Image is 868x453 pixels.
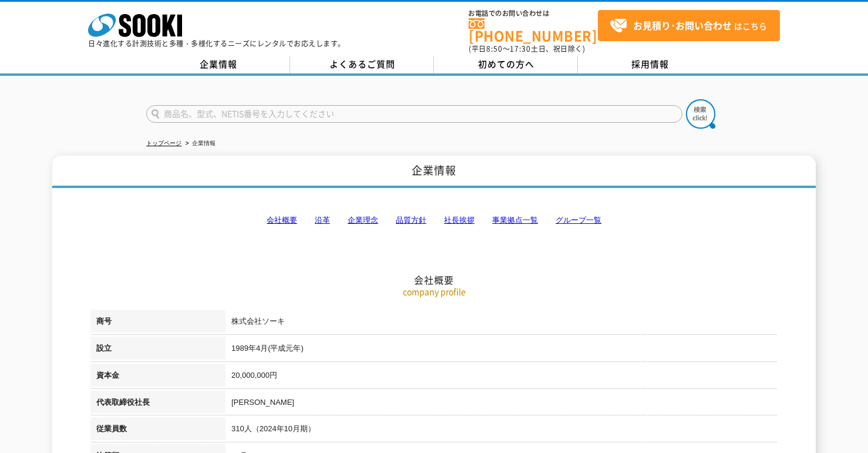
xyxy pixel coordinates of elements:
[348,216,378,224] a: 企業理念
[469,18,598,42] a: [PHONE_NUMBER]
[90,310,226,337] th: 商号
[444,216,475,224] a: 社長挨拶
[183,137,216,150] li: 企業情報
[492,216,538,224] a: 事業拠点一覧
[90,391,226,418] th: 代表取締役社長
[52,156,816,188] h1: 企業情報
[88,40,345,47] p: 日々進化する計測技術と多種・多様化するニーズにレンタルでお応えします。
[226,391,778,418] td: [PERSON_NAME]
[226,337,778,364] td: 1989年4月(平成元年)
[598,10,780,41] a: お見積り･お問い合わせはこちら
[90,156,778,286] h2: 会社概要
[633,18,732,32] strong: お見積り･お問い合わせ
[486,43,503,54] span: 8:50
[315,216,330,224] a: 沿革
[146,56,290,73] a: 企業情報
[90,286,778,298] p: company profile
[396,216,426,224] a: 品質方針
[610,17,767,35] span: はこちら
[478,58,534,71] span: 初めての方へ
[578,56,722,73] a: 採用情報
[90,337,226,364] th: 設立
[146,140,181,146] a: トップページ
[267,216,297,224] a: 会社概要
[434,56,578,73] a: 初めての方へ
[90,364,226,391] th: 資本金
[226,417,778,444] td: 310人（2024年10月期）
[90,417,226,444] th: 従業員数
[290,56,434,73] a: よくあるご質問
[686,99,715,129] img: btn_search.png
[226,310,778,337] td: 株式会社ソーキ
[226,364,778,391] td: 20,000,000円
[469,10,598,17] span: お電話でのお問い合わせは
[146,105,682,123] input: 商品名、型式、NETIS番号を入力してください
[556,216,601,224] a: グループ一覧
[469,43,585,54] span: (平日 ～ 土日、祝日除く)
[510,43,531,54] span: 17:30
